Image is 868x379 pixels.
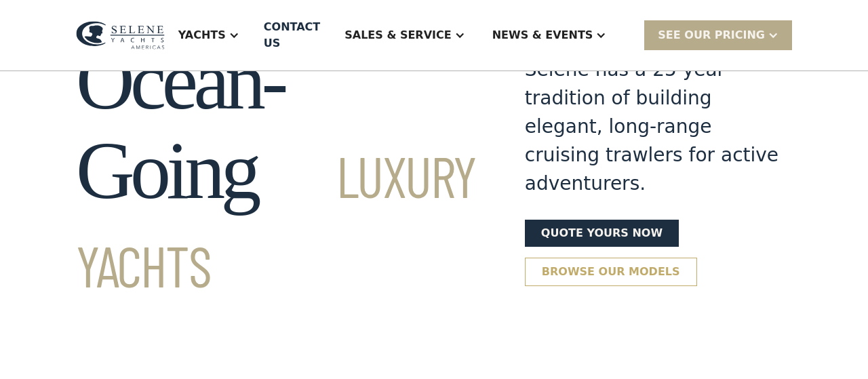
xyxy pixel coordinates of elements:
[76,141,476,299] span: Luxury Yachts
[479,8,620,62] div: News & EVENTS
[76,21,165,50] img: logo
[331,8,478,62] div: Sales & Service
[165,8,253,62] div: Yachts
[264,19,320,52] div: Contact US
[525,220,679,247] a: Quote yours now
[525,258,697,286] a: Browse our models
[344,27,451,43] div: Sales & Service
[658,27,765,43] div: SEE Our Pricing
[178,27,226,43] div: Yachts
[76,37,476,305] h1: Ocean-Going
[644,20,792,49] div: SEE Our Pricing
[492,27,593,43] div: News & EVENTS
[525,56,792,198] div: Selene has a 25 year tradition of building elegant, long-range cruising trawlers for active adven...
